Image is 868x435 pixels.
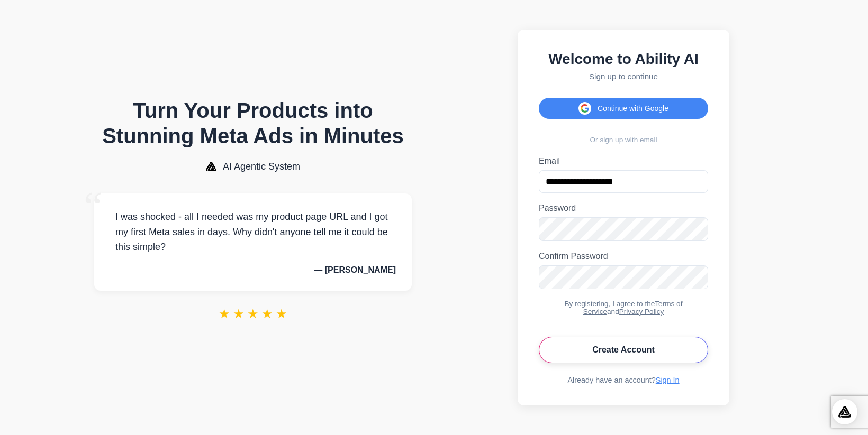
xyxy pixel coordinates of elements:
a: Terms of Service [583,300,683,316]
span: ★ [219,307,230,321]
span: AI Agentic System [223,161,300,172]
p: I was shocked - all I needed was my product page URL and I got my first Meta sales in days. Why d... [110,209,396,255]
a: Privacy Policy [619,308,664,316]
span: ★ [247,307,259,321]
div: Open Intercom Messenger [832,399,857,424]
h1: Turn Your Products into Stunning Meta Ads in Minutes [94,98,412,149]
span: ★ [233,307,245,321]
label: Password [539,203,708,213]
span: ★ [261,307,273,321]
div: Already have an account? [539,376,708,384]
label: Confirm Password [539,252,708,261]
button: Continue with Google [539,98,708,119]
button: Create Account [539,337,708,363]
span: ★ [276,307,287,321]
a: Sign In [656,376,680,384]
div: By registering, I agree to the and [539,300,708,316]
p: Sign up to continue [539,72,708,81]
p: — [PERSON_NAME] [110,265,396,275]
img: AI Agentic System Logo [206,162,216,171]
h2: Welcome to Ability AI [539,51,708,68]
span: “ [84,183,103,231]
div: Or sign up with email [539,136,708,144]
label: Email [539,156,708,166]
